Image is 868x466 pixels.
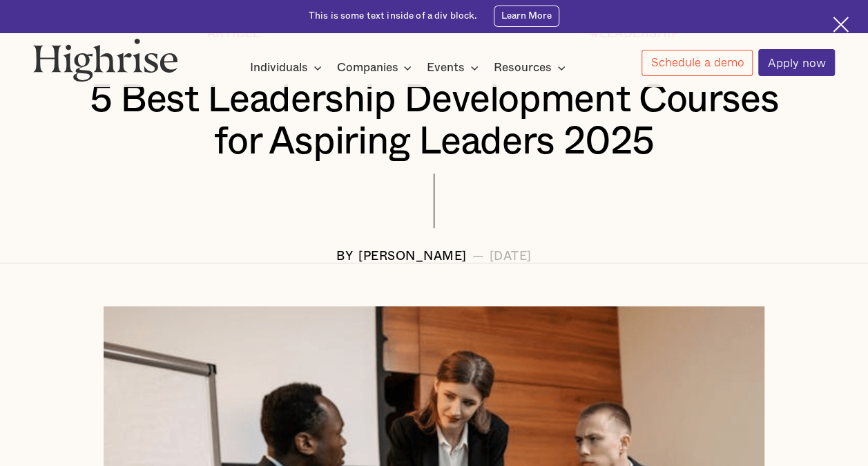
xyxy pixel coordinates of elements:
[33,38,178,82] img: Highrise logo
[309,10,478,23] div: This is some text inside of a div block.
[358,250,467,263] div: [PERSON_NAME]
[427,59,465,76] div: Events
[336,59,416,76] div: Companies
[67,79,802,164] h1: 5 Best Leadership Development Courses for Aspiring Leaders 2025
[336,250,353,263] div: BY
[490,250,532,263] div: [DATE]
[336,59,398,76] div: Companies
[427,59,483,76] div: Events
[758,49,835,76] a: Apply now
[494,59,570,76] div: Resources
[250,59,326,76] div: Individuals
[833,17,849,32] img: Cross icon
[642,50,753,76] a: Schedule a demo
[472,250,484,263] div: —
[494,59,552,76] div: Resources
[494,6,559,26] a: Learn More
[250,59,308,76] div: Individuals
